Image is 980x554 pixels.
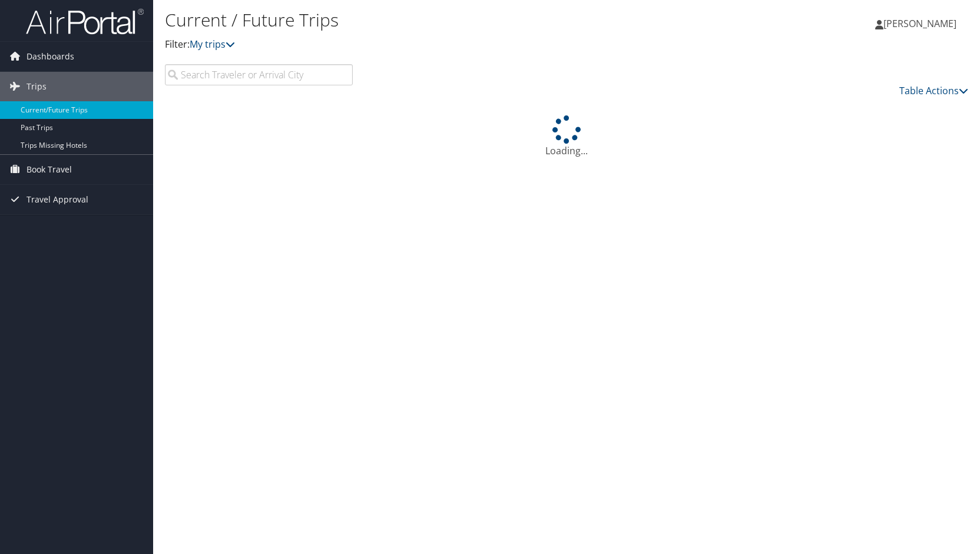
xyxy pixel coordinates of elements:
[165,115,968,158] div: Loading...
[165,37,700,52] p: Filter:
[26,8,144,35] img: airportal-logo.png
[27,155,72,184] span: Book Travel
[165,8,700,32] h1: Current / Future Trips
[27,185,88,214] span: Travel Approval
[165,64,353,85] input: Search Traveler or Arrival City
[190,38,235,51] a: My trips
[883,17,956,30] span: [PERSON_NAME]
[27,42,74,71] span: Dashboards
[875,6,968,41] a: [PERSON_NAME]
[899,84,968,97] a: Table Actions
[27,72,47,101] span: Trips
